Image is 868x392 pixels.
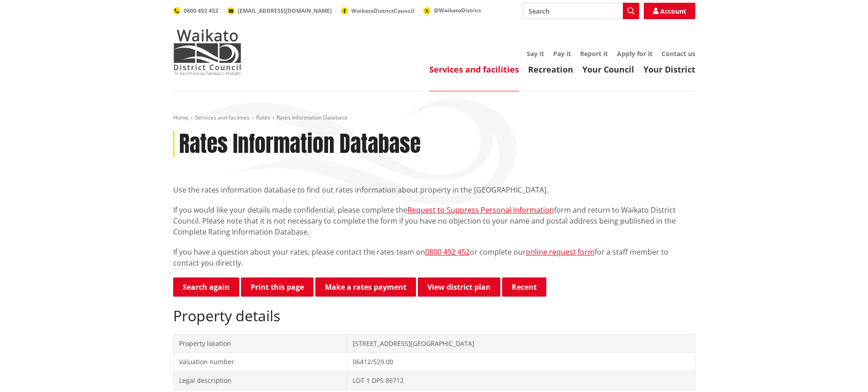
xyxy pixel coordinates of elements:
[429,64,519,75] a: Services and facilities
[347,353,695,371] td: 06412/529.00
[173,246,695,268] p: If you have a question about your rates, please contact the rates team on or complete our for a s...
[173,29,241,75] img: Waikato District Council - Te Kaunihera aa Takiwaa o Waikato
[662,49,695,58] a: Contact us
[617,49,652,58] a: Apply for it
[347,334,695,353] td: [STREET_ADDRESS][GEOGRAPHIC_DATA]
[502,277,546,297] button: Recent
[527,49,544,58] a: Say it
[347,371,695,390] td: LOT 1 DPS 86712
[434,6,481,14] span: @WaikatoDistrict
[277,114,348,121] span: Rates Information Database
[227,7,332,15] a: [EMAIL_ADDRESS][DOMAIN_NAME]
[184,7,218,15] span: 0800 492 452
[425,247,470,257] a: 0800 492 452
[173,7,218,15] a: 0800 492 452
[523,3,639,19] input: Search input
[179,131,421,157] h1: Rates Information Database
[173,114,695,122] nav: breadcrumb
[173,307,695,324] h2: Property details
[315,277,416,297] a: Make a rates payment
[341,7,414,15] a: WaikatoDistrictCouncil
[173,371,347,390] td: Legal description
[173,184,695,195] p: Use the rates information database to find out rates information about property in the [GEOGRAPHI...
[173,204,695,237] p: If you would like your details made confidential, please complete the form and return to Waikato ...
[580,49,608,58] a: Report it
[238,7,332,15] span: [EMAIL_ADDRESS][DOMAIN_NAME]
[418,277,500,297] a: View district plan
[173,114,189,121] a: Home
[173,353,347,371] td: Valuation number
[241,277,313,297] button: Print this page
[256,114,270,121] a: Rates
[644,3,695,19] a: Account
[423,6,481,14] a: @WaikatoDistrict
[407,205,554,215] a: Request to Suppress Personal Information
[351,7,414,15] span: WaikatoDistrictCouncil
[528,64,573,75] a: Recreation
[526,247,595,257] a: online request form
[173,334,347,353] td: Property location
[195,114,250,121] a: Services and facilities
[643,64,695,75] a: Your District
[553,49,571,58] a: Pay it
[173,277,239,297] a: Search again
[582,64,634,75] a: Your Council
